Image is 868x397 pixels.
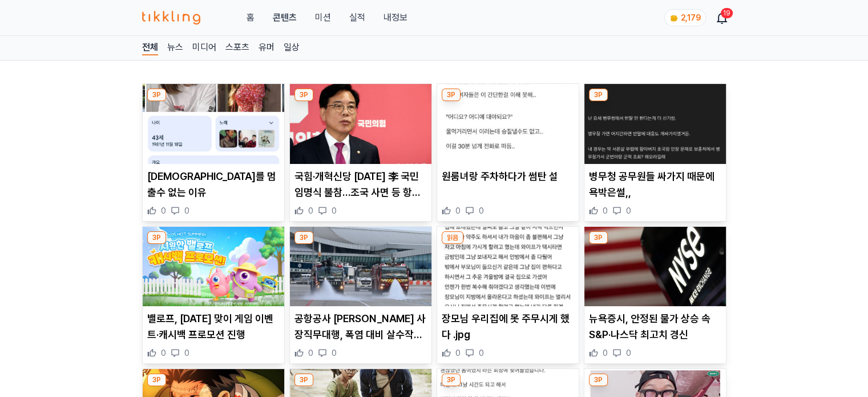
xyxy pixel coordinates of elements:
img: 티끌링 [142,11,201,25]
span: 0 [161,347,166,359]
div: 3P 원룸녀랑 주차하다가 썸탄 설 원룸녀랑 주차하다가 썸탄 설 0 0 [437,83,579,222]
div: 19 [721,8,733,18]
a: 뉴스 [167,41,183,55]
span: 0 [332,205,337,216]
div: 3P 국힘·개혁신당 광복절 李 국민임명식 불참…조국 사면 등 항의 차원 국힘·개혁신당 [DATE] 李 국민임명식 불참…조국 사면 등 항의 차원 0 0 [289,83,432,222]
a: 스포츠 [225,41,249,55]
a: 실적 [349,11,365,25]
span: 0 [603,205,608,216]
img: 장모님 우리집에 못 주무시게 했다 .jpg [437,227,579,307]
a: 내정보 [383,11,407,25]
div: 3P 공항공사 이정기 사장직무대행, 폭염 대비 살수작업 현장점검 공항공사 [PERSON_NAME] 사장직무대행, 폭염 대비 살수작업 현장점검 0 0 [289,226,432,364]
a: 19 [717,11,726,25]
p: 국힘·개혁신당 [DATE] 李 국민임명식 불참…조국 사면 등 항의 차원 [294,169,427,200]
p: 밸로프, [DATE] 맞이 게임 이벤트·캐시백 프로모션 진행 [147,311,280,343]
a: 유머 [259,41,274,55]
p: 병무청 공무원들 싸가지 때문에 욕박은썰,, [589,169,721,200]
img: 신지를 멈출수 없는 이유 [143,84,284,164]
span: 0 [603,347,608,359]
img: 병무청 공무원들 싸가지 때문에 욕박은썰,, [584,84,726,164]
div: 3P [589,231,608,244]
span: 0 [479,205,484,216]
button: 미션 [314,11,330,25]
div: 3P [147,374,166,386]
span: 0 [184,347,189,359]
div: 3P [442,374,461,386]
div: 3P [294,231,313,244]
img: 밸로프, 광복절 맞이 게임 이벤트·캐시백 프로모션 진행 [143,227,284,307]
img: 뉴욕증시, 안정된 물가 상승 속 S&P·나스닥 최고치 경신 [584,227,726,307]
div: 3P 밸로프, 광복절 맞이 게임 이벤트·캐시백 프로모션 진행 밸로프, [DATE] 맞이 게임 이벤트·캐시백 프로모션 진행 0 0 [142,226,285,364]
div: 3P [147,89,166,101]
p: 뉴욕증시, 안정된 물가 상승 속 S&P·나스닥 최고치 경신 [589,311,721,343]
span: 0 [479,347,484,359]
p: 장모님 우리집에 못 주무시게 했다 .jpg [442,311,574,343]
img: 국힘·개혁신당 광복절 李 국민임명식 불참…조국 사면 등 항의 차원 [290,84,431,164]
div: 읽음 [442,231,463,244]
div: 3P [294,89,313,101]
a: 일상 [284,41,300,55]
span: 0 [626,205,631,216]
img: coin [669,14,679,23]
div: 3P 신지를 멈출수 없는 이유 [DEMOGRAPHIC_DATA]를 멈출수 없는 이유 0 0 [142,83,285,222]
span: 0 [332,347,337,359]
div: 3P [147,231,166,244]
p: [DEMOGRAPHIC_DATA]를 멈출수 없는 이유 [147,169,280,200]
div: 3P 병무청 공무원들 싸가지 때문에 욕박은썰,, 병무청 공무원들 싸가지 때문에 욕박은썰,, 0 0 [584,83,726,222]
img: 원룸녀랑 주차하다가 썸탄 설 [437,84,579,164]
div: 3P [294,374,313,386]
div: 3P [589,89,608,101]
span: 0 [184,205,189,216]
img: 공항공사 이정기 사장직무대행, 폭염 대비 살수작업 현장점검 [290,227,431,307]
a: 홈 [246,11,254,25]
div: 3P [442,89,461,101]
a: 미디어 [192,41,216,55]
span: 0 [455,347,461,359]
div: 3P [589,374,608,386]
p: 원룸녀랑 주차하다가 썸탄 설 [442,169,574,185]
span: 2,179 [681,13,701,22]
span: 0 [308,347,313,359]
span: 0 [455,205,461,216]
a: coin 2,179 [664,9,704,26]
p: 공항공사 [PERSON_NAME] 사장직무대행, 폭염 대비 살수작업 현장점검 [294,311,427,343]
div: 읽음 장모님 우리집에 못 주무시게 했다 .jpg 장모님 우리집에 못 주무시게 했다 .jpg 0 0 [437,226,579,364]
div: 3P 뉴욕증시, 안정된 물가 상승 속 S&P·나스닥 최고치 경신 뉴욕증시, 안정된 물가 상승 속 S&P·나스닥 최고치 경신 0 0 [584,226,726,364]
span: 0 [161,205,166,216]
span: 0 [626,347,631,359]
span: 0 [308,205,313,216]
a: 전체 [142,41,158,55]
a: 콘텐츠 [272,11,296,25]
